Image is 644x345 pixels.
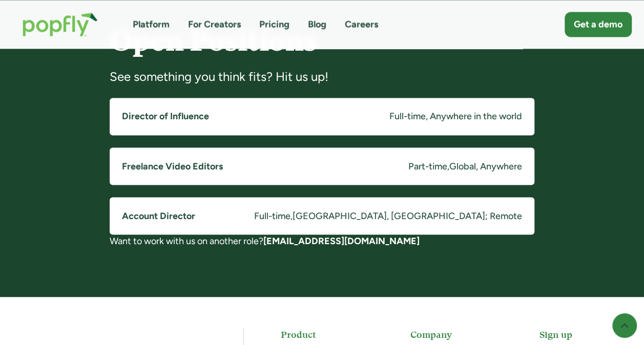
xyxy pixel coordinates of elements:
a: For Creators [188,18,241,31]
div: Global, Anywhere [449,160,522,172]
a: Platform [133,18,170,31]
h5: Freelance Video Editors [122,160,223,172]
h5: Product [281,328,373,340]
div: , [447,160,449,172]
div: Want to work with us on another role? [110,234,534,247]
a: Account DirectorFull-time,[GEOGRAPHIC_DATA], [GEOGRAPHIC_DATA]; Remote [110,197,534,234]
div: Full-time, Anywhere in the world [389,110,522,123]
a: [EMAIL_ADDRESS][DOMAIN_NAME] [263,235,420,246]
a: Pricing [259,18,289,31]
h4: Open Positions [110,26,534,56]
div: Get a demo [574,18,622,31]
a: home [12,2,108,47]
div: , [290,209,293,222]
a: Blog [308,18,326,31]
h5: Company [410,328,502,340]
a: Director of InfluenceFull-time, Anywhere in the world [110,98,534,135]
a: Get a demo [565,12,632,37]
div: [GEOGRAPHIC_DATA], [GEOGRAPHIC_DATA]; Remote [293,209,522,222]
h5: Account Director [122,209,195,222]
h5: Director of Influence [122,110,209,123]
div: Full-time [254,209,290,222]
div: See something you think fits? Hit us up! [110,69,534,85]
h5: Sign up [539,328,632,340]
a: Freelance Video EditorsPart-time,Global, Anywhere [110,147,534,185]
a: Careers [345,18,378,31]
div: Part-time [408,160,447,172]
